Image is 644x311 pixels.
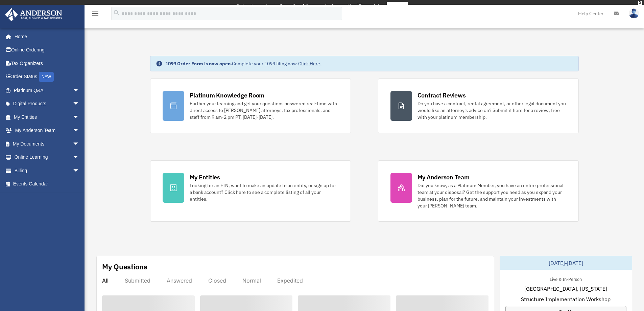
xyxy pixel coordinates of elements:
[298,61,321,67] a: Click Here.
[73,124,86,138] span: arrow_drop_down
[378,160,579,222] a: My Anderson Team Did you know, as a Platinum Member, you have an entire professional team at your...
[5,177,90,191] a: Events Calendar
[91,12,99,18] a: menu
[73,137,86,151] span: arrow_drop_down
[5,164,90,177] a: Billingarrow_drop_down
[500,256,632,270] div: [DATE]-[DATE]
[418,100,566,120] div: Do you have a contract, rental agreement, or other legal document you would like an attorney's ad...
[5,124,90,137] a: My Anderson Teamarrow_drop_down
[236,2,384,10] div: Get a chance to win 6 months of Platinum for free just by filling out this
[242,277,261,284] div: Normal
[73,97,86,111] span: arrow_drop_down
[91,9,99,18] i: menu
[190,182,338,202] div: Looking for an EIN, want to make an update to an entity, or sign up for a bank account? Click her...
[418,182,566,209] div: Did you know, as a Platinum Member, you have an entire professional team at your disposal? Get th...
[73,164,86,178] span: arrow_drop_down
[524,285,607,293] span: [GEOGRAPHIC_DATA], [US_STATE]
[418,173,470,181] div: My Anderson Team
[521,295,611,303] span: Structure Implementation Workshop
[418,91,466,99] div: Contract Reviews
[5,84,90,97] a: Platinum Q&Aarrow_drop_down
[167,277,192,284] div: Answered
[165,61,232,67] strong: 1099 Order Form is now open.
[73,151,86,164] span: arrow_drop_down
[150,160,351,222] a: My Entities Looking for an EIN, want to make an update to an entity, or sign up for a bank accoun...
[629,8,639,18] img: User Pic
[544,275,587,282] div: Live & In-Person
[378,79,579,133] a: Contract Reviews Do you have a contract, rental agreement, or other legal document you would like...
[5,70,90,84] a: Order StatusNEW
[190,100,338,120] div: Further your learning and get your questions answered real-time with direct access to [PERSON_NAM...
[638,1,642,5] div: close
[150,79,351,133] a: Platinum Knowledge Room Further your learning and get your questions answered real-time with dire...
[277,277,303,284] div: Expedited
[387,2,408,10] a: survey
[5,151,90,164] a: Online Learningarrow_drop_down
[102,277,109,284] div: All
[5,97,90,111] a: Digital Productsarrow_drop_down
[165,60,321,67] div: Complete your 1099 filing now.
[5,137,90,151] a: My Documentsarrow_drop_down
[5,30,86,43] a: Home
[5,43,90,57] a: Online Ordering
[190,173,220,181] div: My Entities
[208,277,226,284] div: Closed
[113,9,120,17] i: search
[3,8,64,21] img: Anderson Advisors Platinum Portal
[5,57,90,70] a: Tax Organizers
[5,110,90,124] a: My Entitiesarrow_drop_down
[102,262,147,272] div: My Questions
[73,110,86,124] span: arrow_drop_down
[39,72,54,82] div: NEW
[125,277,150,284] div: Submitted
[190,91,265,99] div: Platinum Knowledge Room
[73,84,86,97] span: arrow_drop_down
